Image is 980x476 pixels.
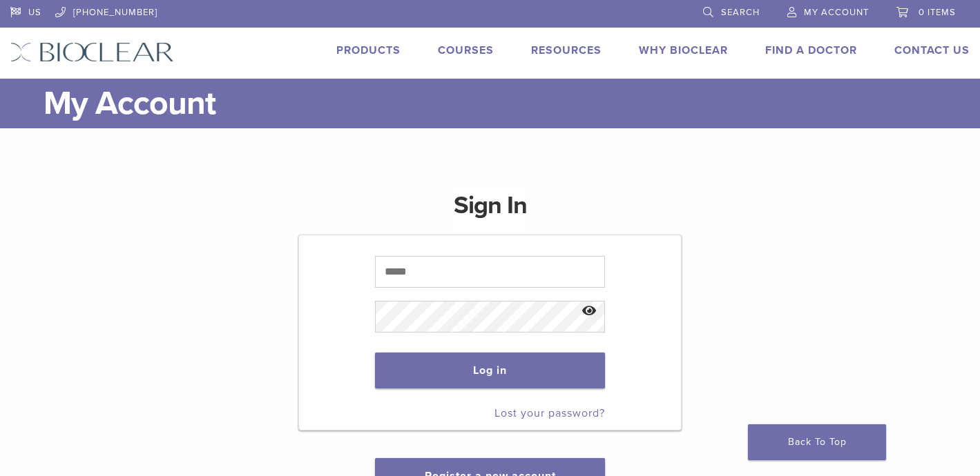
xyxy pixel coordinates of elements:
[438,43,494,57] a: Courses
[804,7,869,18] span: My Account
[10,42,174,62] img: Bioclear
[919,7,956,18] span: 0 items
[375,353,604,388] button: Log in
[336,43,401,57] a: Products
[531,43,602,57] a: Resources
[748,424,886,460] a: Back To Top
[721,7,760,18] span: Search
[639,43,728,57] a: Why Bioclear
[454,189,527,233] h1: Sign In
[894,43,970,57] a: Contact Us
[44,79,970,128] h1: My Account
[765,43,857,57] a: Find A Doctor
[575,294,604,329] button: Show password
[494,406,605,420] a: Lost your password?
